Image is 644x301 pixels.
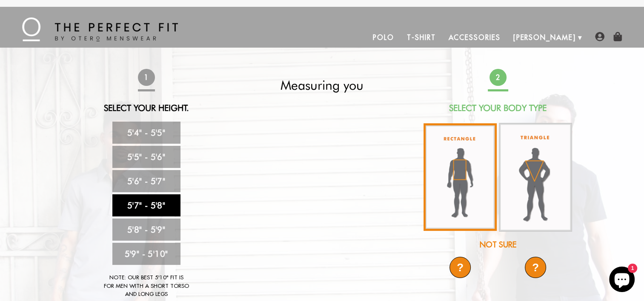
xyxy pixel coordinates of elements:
[401,27,442,48] a: T-Shirt
[595,32,604,41] img: user-account-icon.png
[112,170,180,192] a: 5'6" - 5'7"
[104,273,189,298] div: Note: Our best 5'10" fit is for men with a short torso and long legs
[112,146,180,168] a: 5'5" - 5'6"
[613,32,622,41] img: shopping-bag-icon.png
[22,17,178,41] img: The Perfect Fit - by Otero Menswear - Logo
[112,122,180,144] a: 5'4" - 5'5"
[442,27,507,48] a: Accessories
[112,243,180,265] a: 5'9" - 5'10"
[112,194,180,216] a: 5'7" - 5'8"
[366,27,401,48] a: Polo
[499,123,572,232] img: triangle-body_336x.jpg
[247,77,398,93] h2: Measuring you
[423,103,573,113] h2: Select Your Body Type
[71,103,222,113] h2: Select Your Height.
[449,257,471,278] div: ?
[525,257,546,278] div: ?
[424,123,497,231] img: rectangle-body_336x.jpg
[607,267,637,294] inbox-online-store-chat: Shopify online store chat
[112,219,180,241] a: 5'8" - 5'9"
[136,67,156,87] span: 1
[507,27,582,48] a: [PERSON_NAME]
[488,67,508,87] span: 2
[423,239,573,250] div: Not Sure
